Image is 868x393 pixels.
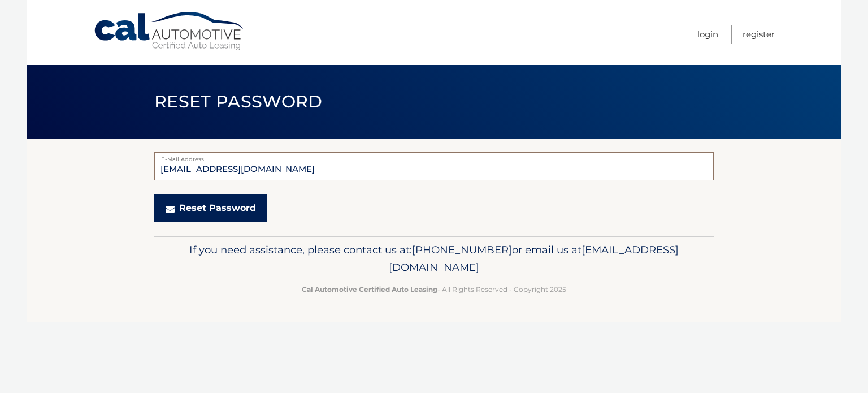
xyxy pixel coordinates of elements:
strong: Cal Automotive Certified Auto Leasing [302,285,437,293]
input: E-Mail Address [154,152,714,180]
a: Cal Automotive [93,11,246,51]
p: If you need assistance, please contact us at: or email us at [162,241,706,277]
span: Reset Password [154,91,322,112]
p: - All Rights Reserved - Copyright 2025 [162,283,706,295]
label: E-Mail Address [154,152,714,161]
a: Register [743,25,775,44]
button: Reset Password [154,194,267,222]
span: [PHONE_NUMBER] [412,243,512,256]
a: Login [697,25,718,44]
